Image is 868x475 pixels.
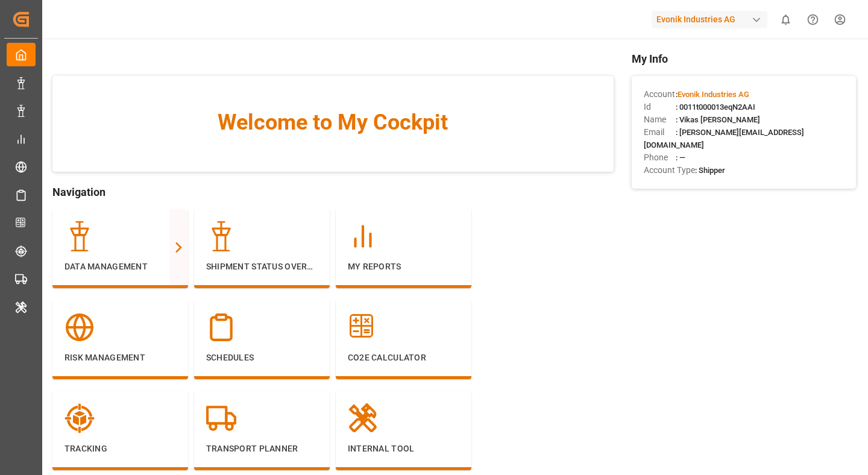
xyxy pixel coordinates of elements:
p: Internal Tool [348,442,459,455]
p: Data Management [64,260,176,273]
span: : Shipper [695,166,725,175]
span: Account Type [644,164,695,177]
span: : — [676,153,685,162]
span: : [676,90,749,99]
span: My Info [632,51,856,67]
span: Welcome to My Cockpit [77,106,590,139]
p: CO2e Calculator [348,351,459,364]
p: Schedules [206,351,318,364]
p: Shipment Status Overview [206,260,318,273]
span: : Vikas [PERSON_NAME] [676,115,760,124]
p: Tracking [64,442,176,455]
p: Risk Management [64,351,176,364]
span: Evonik Industries AG [678,90,749,99]
span: Email [644,126,676,139]
span: : 0011t000013eqN2AAI [676,102,755,112]
span: Phone [644,151,676,164]
span: Name [644,113,676,126]
span: Id [644,101,676,113]
span: Account [644,88,676,101]
span: Navigation [52,184,614,200]
p: My Reports [348,260,459,273]
span: : [PERSON_NAME][EMAIL_ADDRESS][DOMAIN_NAME] [644,128,804,149]
p: Transport Planner [206,442,318,455]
